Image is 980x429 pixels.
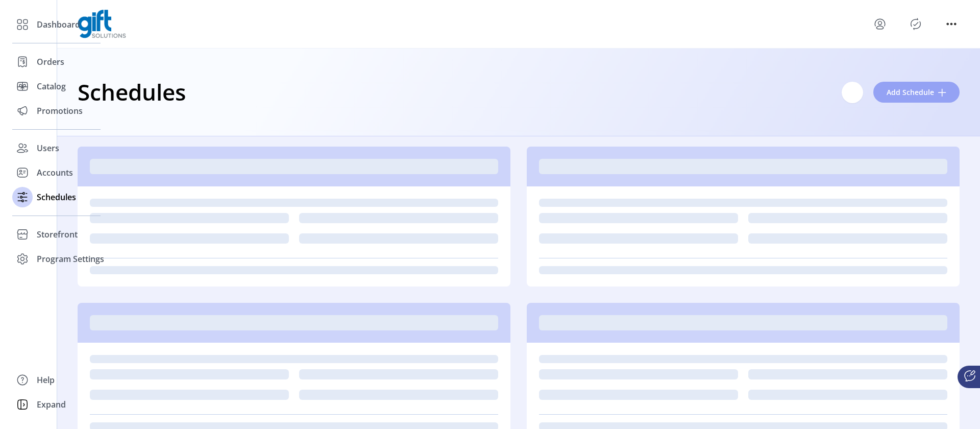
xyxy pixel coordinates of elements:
button: Add Schedule [873,82,960,103]
button: menu [872,16,888,32]
button: Publisher Panel [908,16,924,32]
img: logo [78,10,126,38]
span: Help [37,374,55,386]
button: menu [943,16,960,32]
input: Search [842,82,863,103]
span: Add Schedule [887,87,934,98]
h1: Schedules [78,74,186,110]
span: Expand [37,398,66,411]
span: Catalog [37,80,66,92]
span: Promotions [37,105,83,117]
span: Users [37,142,59,154]
span: Orders [37,56,64,68]
span: Program Settings [37,253,104,265]
span: Schedules [37,191,76,203]
span: Accounts [37,166,73,179]
span: Dashboard [37,18,80,31]
span: Storefront [37,228,78,241]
